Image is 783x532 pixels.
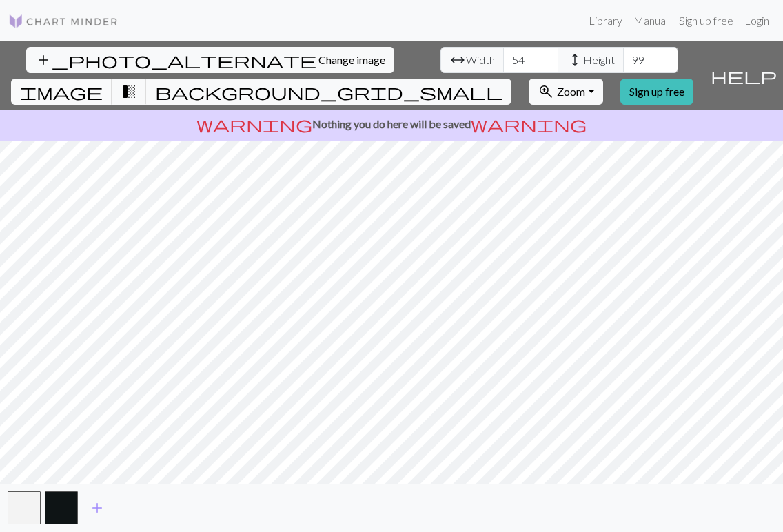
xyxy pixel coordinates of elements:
[89,498,105,518] span: add
[121,82,137,101] span: transition_fade
[449,50,466,70] span: arrow_range
[583,7,628,34] a: Library
[318,53,385,66] span: Change image
[628,7,673,34] a: Manual
[529,79,602,105] button: Zoom
[35,50,316,70] span: add_photo_alternate
[557,85,585,98] span: Zoom
[711,66,777,85] span: help
[673,7,739,34] a: Sign up free
[538,82,554,101] span: zoom_in
[739,7,775,34] a: Login
[466,52,495,68] span: Width
[80,495,114,521] button: Add color
[20,82,103,101] span: image
[583,52,615,68] span: Height
[26,47,394,73] button: Change image
[196,114,312,134] span: warning
[620,79,693,105] a: Sign up free
[155,82,502,101] span: background_grid_small
[471,114,587,134] span: warning
[704,41,783,110] button: Help
[8,13,119,30] img: Logo
[6,116,777,132] p: Nothing you do here will be saved
[567,50,583,70] span: height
